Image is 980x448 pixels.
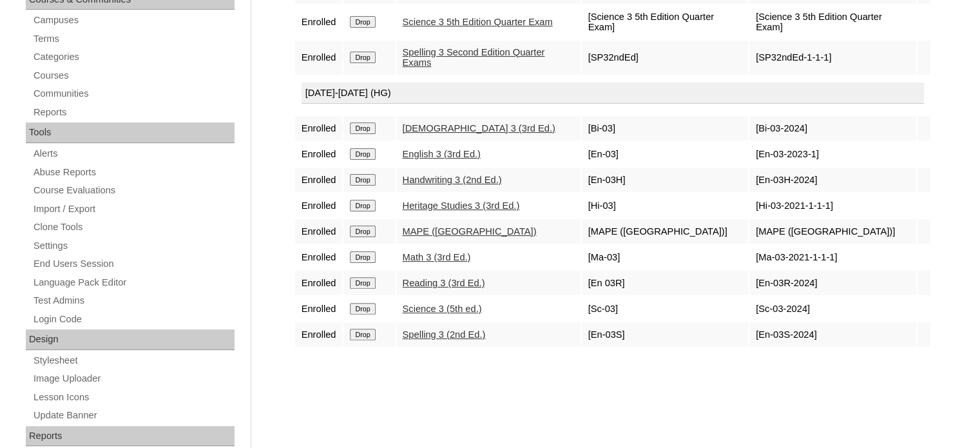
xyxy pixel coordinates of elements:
td: [MAPE ([GEOGRAPHIC_DATA])] [582,219,749,244]
a: Heritage Studies 3 (3rd Ed.) [403,200,520,211]
td: [En-03H] [582,168,749,192]
div: [DATE]-[DATE] (HG) [302,83,924,104]
td: Enrolled [295,219,343,244]
a: Settings [32,238,235,254]
a: Stylesheet [32,353,235,369]
a: Login Code [32,311,235,327]
td: Enrolled [295,142,343,166]
td: Enrolled [295,245,343,269]
input: Drop [350,277,375,289]
input: Drop [350,200,375,211]
a: English 3 (3rd Ed.) [403,149,481,159]
td: Enrolled [295,193,343,218]
input: Drop [350,148,375,160]
input: Drop [350,303,375,315]
td: Enrolled [295,41,343,75]
td: [Science 3 5th Edition Quarter Exam] [749,5,916,39]
div: Tools [26,122,235,143]
a: Terms [32,31,235,47]
td: [Bi-03] [582,116,749,141]
a: Language Pack Editor [32,275,235,291]
td: [Ma-03] [582,245,749,269]
td: [En-03R-2024] [749,271,916,295]
td: [Bi-03-2024] [749,116,916,141]
td: [En-03S] [582,322,749,347]
input: Drop [350,16,375,28]
a: Spelling 3 Second Edition Quarter Exams [403,47,545,68]
a: Reports [32,104,235,121]
a: Spelling 3 (2nd Ed.) [403,329,486,340]
td: [MAPE ([GEOGRAPHIC_DATA])] [749,219,916,244]
a: Courses [32,68,235,84]
a: Image Uploader [32,371,235,387]
input: Drop [350,251,375,263]
td: [Sc-03-2024] [749,297,916,321]
td: [En-03] [582,142,749,166]
a: Lesson Icons [32,389,235,405]
a: Campuses [32,12,235,28]
td: [En 03R] [582,271,749,295]
td: [SP32ndEd] [582,41,749,75]
div: Reports [26,426,235,447]
td: Enrolled [295,297,343,321]
a: Math 3 (3rd Ed.) [403,252,471,262]
td: Enrolled [295,322,343,347]
td: [Hi-03-2021-1-1-1] [749,193,916,218]
a: Test Admins [32,293,235,309]
td: [En-03-2023-1] [749,142,916,166]
a: Course Evaluations [32,182,235,199]
a: Science 3 5th Edition Quarter Exam [403,17,553,27]
td: [Science 3 5th Edition Quarter Exam] [582,5,749,39]
a: Reading 3 (3rd Ed.) [403,278,485,288]
a: [DEMOGRAPHIC_DATA] 3 (3rd Ed.) [403,123,555,133]
a: Alerts [32,146,235,162]
td: Enrolled [295,271,343,295]
a: End Users Session [32,256,235,272]
a: Science 3 (5th ed.) [403,304,482,314]
a: MAPE ([GEOGRAPHIC_DATA]) [403,226,537,237]
input: Drop [350,329,375,340]
a: Communities [32,86,235,102]
input: Drop [350,52,375,63]
td: [En-03H-2024] [749,168,916,192]
a: Abuse Reports [32,164,235,180]
td: Enrolled [295,168,343,192]
input: Drop [350,226,375,237]
a: Handwriting 3 (2nd Ed.) [403,175,502,185]
td: [Ma-03-2021-1-1-1] [749,245,916,269]
a: Clone Tools [32,219,235,235]
a: Import / Export [32,201,235,217]
input: Drop [350,174,375,186]
td: [Sc-03] [582,297,749,321]
div: Design [26,329,235,350]
td: Enrolled [295,5,343,39]
td: [Hi-03] [582,193,749,218]
a: Update Banner [32,407,235,424]
td: [SP32ndEd-1-1-1] [749,41,916,75]
a: Categories [32,49,235,65]
td: Enrolled [295,116,343,141]
td: [En-03S-2024] [749,322,916,347]
input: Drop [350,122,375,134]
